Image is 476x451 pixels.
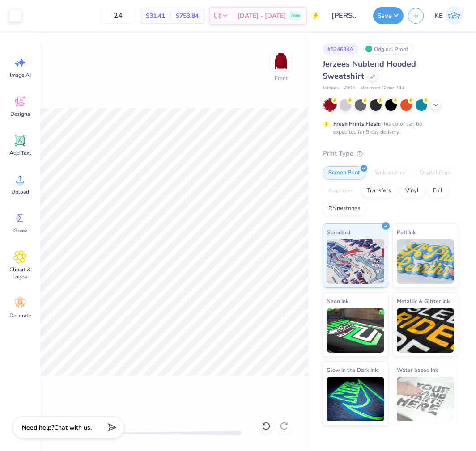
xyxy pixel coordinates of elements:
[361,184,397,198] div: Transfers
[323,202,366,215] div: Rhinestones
[360,84,405,92] span: Minimum Order: 24 +
[327,365,378,375] span: Glow in the Dark Ink
[397,228,416,237] span: Puff Ink
[327,239,384,284] img: Standard
[333,120,443,136] div: This color can be expedited for 5 day delivery.
[327,308,384,353] img: Neon Ink
[363,43,413,55] div: Original Proof
[9,149,31,156] span: Add Text
[238,11,286,21] span: [DATE] - [DATE]
[323,148,458,159] div: Print Type
[427,184,448,198] div: Foil
[445,7,463,25] img: Kent Everic Delos Santos
[333,120,381,127] strong: Fresh Prints Flash:
[275,74,288,82] div: Front
[54,423,92,432] span: Chat with us.
[414,166,457,180] div: Digital Print
[397,296,450,306] span: Metallic & Glitter Ink
[397,377,455,421] img: Water based Ink
[323,43,358,55] div: # 524634A
[176,11,199,21] span: $753.84
[13,227,27,234] span: Greek
[325,7,369,25] input: Untitled Design
[323,59,416,81] span: Jerzees Nublend Hooded Sweatshirt
[291,13,300,19] span: Free
[22,423,54,432] strong: Need help?
[11,188,29,195] span: Upload
[5,266,35,280] span: Clipart & logos
[397,308,455,353] img: Metallic & Glitter Ink
[434,11,443,21] span: KE
[101,8,136,24] input: – –
[343,84,356,92] span: # 996
[373,7,404,24] button: Save
[146,11,165,21] span: $31.41
[327,228,350,237] span: Standard
[9,312,31,319] span: Decorate
[327,377,384,421] img: Glow in the Dark Ink
[10,110,30,118] span: Designs
[323,166,366,180] div: Screen Print
[272,52,290,70] img: Front
[327,296,348,306] span: Neon Ink
[10,72,31,79] span: Image AI
[369,166,411,180] div: Embroidery
[397,365,438,375] span: Water based Ink
[397,239,455,284] img: Puff Ink
[399,184,425,198] div: Vinyl
[430,7,467,25] a: KE
[323,84,339,92] span: Jerzees
[323,184,358,198] div: Applique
